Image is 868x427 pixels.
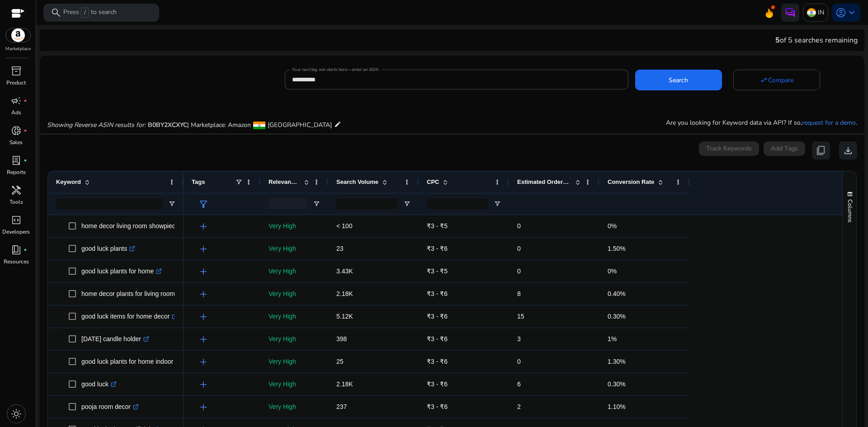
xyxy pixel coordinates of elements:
span: add [198,266,209,277]
span: ₹3 - ₹6 [427,335,448,343]
span: code_blocks [11,215,22,225]
p: Resources [4,258,29,266]
span: add [198,311,209,322]
p: good luck plants for home [81,262,162,281]
span: 0 [517,267,521,275]
span: inventory_2 [11,66,22,76]
span: handyman [11,185,22,196]
span: 3 [517,335,521,343]
p: Very High [269,352,320,371]
button: Search [635,70,722,90]
p: Product [6,79,26,87]
span: 1.10% [608,403,626,410]
span: ₹3 - ₹6 [427,358,448,365]
span: Tags [192,178,205,185]
p: Marketplace [5,46,31,52]
button: Open Filter Menu [494,200,501,207]
p: Very High [269,285,320,303]
p: good luck plants [81,239,135,258]
p: Are you looking for Keyword data via API? If so, . [666,118,857,127]
span: 0 [517,358,521,365]
p: Sales [9,138,23,146]
span: book_4 [11,244,22,255]
span: add [198,402,209,413]
span: CPC [427,178,439,185]
i: Showing Reverse ASIN results for: [47,121,146,129]
span: 5 [775,35,780,45]
p: Very High [269,375,320,394]
p: IN [818,5,824,20]
span: ₹3 - ₹6 [427,403,448,410]
span: 398 [336,335,347,343]
span: ₹3 - ₹6 [427,380,448,388]
span: 0 [517,245,521,252]
span: B0BY2XCXYC [148,121,187,129]
span: ₹3 - ₹6 [427,290,448,297]
span: add [198,244,209,254]
p: good luck plants for home indoor [81,352,181,371]
span: ₹3 - ₹5 [427,267,448,275]
input: CPC Filter Input [427,198,488,209]
p: Very High [269,330,320,348]
span: download [843,145,854,156]
span: light_mode [11,408,22,419]
button: download [839,141,857,160]
input: Keyword Filter Input [56,198,163,209]
mat-icon: swap_horiz [760,76,768,84]
p: Very High [269,217,320,235]
a: request for a demo [802,118,856,127]
span: fiber_manual_record [24,129,27,132]
button: Open Filter Menu [403,200,410,207]
span: 6 [517,380,521,388]
span: Relevance Score [269,178,300,185]
span: [GEOGRAPHIC_DATA] [268,121,332,129]
span: keyboard_arrow_down [846,7,857,18]
span: add [198,357,209,367]
span: ₹3 - ₹6 [427,245,448,252]
span: account_circle [835,7,846,18]
span: lab_profile [11,155,22,166]
span: Estimated Orders/Month [517,178,571,185]
p: Press to search [63,8,117,18]
span: 25 [336,358,344,365]
p: home decor living room showpiece [81,217,187,235]
span: Keyword [56,178,81,185]
input: Search Volume Filter Input [336,198,398,209]
span: add [198,221,209,232]
p: good luck [81,375,117,394]
span: 2 [517,403,521,410]
span: Search Volume [336,178,378,185]
span: 1.50% [608,245,626,252]
span: add [198,379,209,390]
span: < 100 [336,222,352,230]
span: add [198,289,209,300]
span: 15 [517,313,524,320]
p: pooja room decor [81,398,139,416]
span: ₹3 - ₹6 [427,313,448,320]
p: Reports [7,168,26,176]
span: 2.18K [336,380,353,388]
span: Conversion Rate [608,178,654,185]
p: Very High [269,262,320,281]
img: in.svg [807,8,816,17]
p: home decor plants for living room [81,285,183,303]
span: Compare [768,75,793,85]
span: 1.30% [608,358,626,365]
p: [DATE] candle holder [81,330,149,348]
span: 5.12K [336,313,353,320]
span: 1% [608,335,617,343]
p: Very High [269,398,320,416]
span: 0 [517,222,521,230]
span: / [81,8,89,18]
span: ₹3 - ₹5 [427,222,448,230]
span: 2.18K [336,290,353,297]
span: 3.43K [336,267,353,275]
span: | Marketplace: Amazon [187,121,251,129]
button: Open Filter Menu [313,200,320,207]
span: 0.30% [608,313,626,320]
p: Developers [2,228,30,236]
div: of 5 searches remaining [775,35,858,46]
span: 23 [336,245,344,252]
p: Very High [269,307,320,326]
span: 0.30% [608,380,626,388]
